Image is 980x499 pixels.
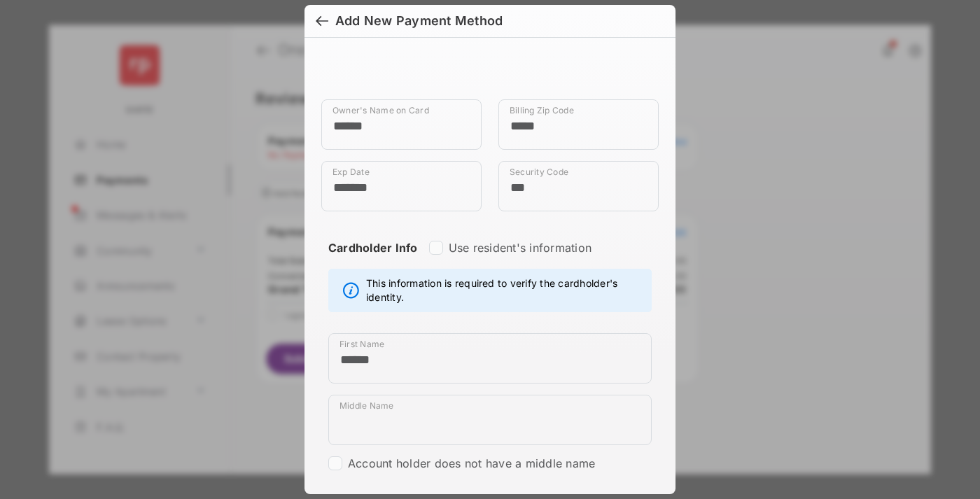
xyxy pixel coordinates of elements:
[335,13,503,29] div: Add New Payment Method
[348,456,595,470] label: Account holder does not have a middle name
[328,241,418,280] strong: Cardholder Info
[449,241,591,255] label: Use resident's information
[321,38,659,99] iframe: Credit card field
[366,276,644,304] span: This information is required to verify the cardholder's identity.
